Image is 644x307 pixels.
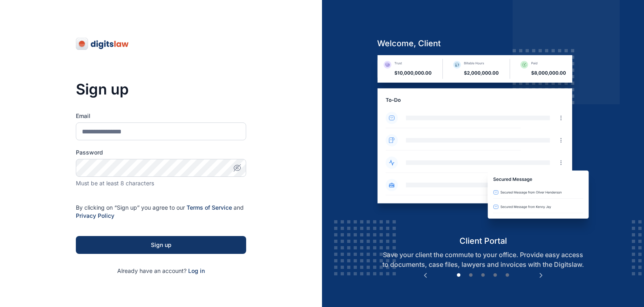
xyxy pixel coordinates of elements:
div: Must be at least 8 characters [76,179,246,187]
a: Privacy Policy [76,212,114,219]
h3: Sign up [76,81,246,97]
button: Previous [421,271,429,279]
p: Save your client the commute to your office. Provide easy access to documents, case files, lawyer... [371,250,596,269]
button: 1 [455,271,463,279]
button: 5 [503,271,511,279]
p: Already have an account? [76,267,246,275]
button: Sign up [76,236,246,254]
button: 2 [467,271,475,279]
label: Password [76,148,246,157]
a: Terms of Service [187,204,232,211]
h5: client portal [371,235,596,247]
button: Next [537,271,545,279]
a: Log in [188,267,205,274]
p: By clicking on “Sign up” you agree to our and [76,204,246,220]
button: 3 [479,271,487,279]
h5: welcome, client [371,38,596,49]
img: digitslaw-logo [76,37,129,50]
img: client-portal [371,55,596,235]
button: 4 [491,271,499,279]
label: Email [76,112,246,120]
div: Sign up [89,241,233,249]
